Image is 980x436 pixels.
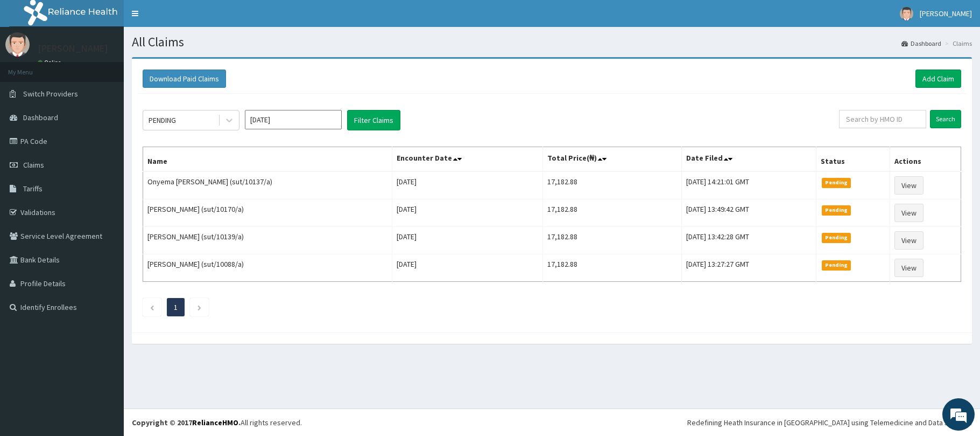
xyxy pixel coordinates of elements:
[839,110,926,128] input: Search by HMO ID
[822,178,851,188] span: Pending
[542,199,682,227] td: 17,182.88
[822,205,851,215] span: Pending
[392,254,542,282] td: [DATE]
[682,254,816,282] td: [DATE] 13:27:27 GMT
[900,7,913,20] img: User Image
[542,254,682,282] td: 17,182.88
[901,39,941,48] a: Dashboard
[682,199,816,227] td: [DATE] 13:49:42 GMT
[890,147,961,172] th: Actions
[143,171,392,199] td: Onyema [PERSON_NAME] (sut/10137/a)
[822,260,851,270] span: Pending
[392,171,542,199] td: [DATE]
[822,233,851,243] span: Pending
[920,9,972,18] span: [PERSON_NAME]
[23,89,78,99] span: Switch Providers
[347,110,400,130] button: Filter Claims
[124,409,980,436] footer: All rights reserved.
[542,171,682,199] td: 17,182.88
[143,147,392,172] th: Name
[392,227,542,254] td: [DATE]
[23,113,58,122] span: Dashboard
[23,184,43,193] span: Tariffs
[687,417,972,428] div: Redefining Heath Insurance in [GEOGRAPHIC_DATA] using Telemedicine and Data Science!
[5,32,30,57] img: User Image
[682,171,816,199] td: [DATE] 14:21:01 GMT
[132,35,972,49] h1: All Claims
[542,147,682,172] th: Total Price(₦)
[245,110,342,129] input: Select Month and Year
[197,302,202,312] a: Next page
[174,302,178,312] a: Page 1 is your current page
[682,147,816,172] th: Date Filed
[38,59,64,66] a: Online
[816,147,890,172] th: Status
[894,231,923,250] a: View
[143,227,392,254] td: [PERSON_NAME] (sut/10139/a)
[192,418,238,427] a: RelianceHMO
[392,199,542,227] td: [DATE]
[894,204,923,222] a: View
[894,259,923,277] a: View
[542,227,682,254] td: 17,182.88
[38,44,108,53] p: [PERSON_NAME]
[930,110,961,128] input: Search
[143,199,392,227] td: [PERSON_NAME] (sut/10170/a)
[942,39,972,48] li: Claims
[143,70,226,88] button: Download Paid Claims
[132,418,241,427] strong: Copyright © 2017 .
[149,115,176,126] div: PENDING
[143,254,392,282] td: [PERSON_NAME] (sut/10088/a)
[682,227,816,254] td: [DATE] 13:42:28 GMT
[915,70,961,88] a: Add Claim
[23,160,44,170] span: Claims
[150,302,154,312] a: Previous page
[392,147,542,172] th: Encounter Date
[894,176,923,195] a: View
